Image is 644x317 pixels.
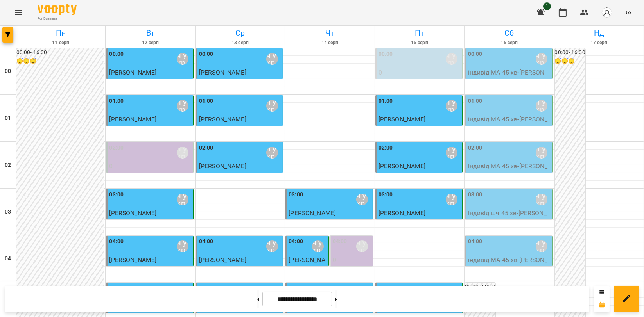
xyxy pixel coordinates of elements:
[379,68,461,77] p: 0
[109,69,156,76] span: [PERSON_NAME]
[376,27,463,39] h6: Пт
[446,194,457,205] div: Мойсук Надія\ ма укр\шч укр\ https://us06web.zoom.us/j/84559859332
[286,39,373,46] h6: 14 серп
[109,116,156,123] span: [PERSON_NAME]
[109,77,191,87] p: індивід МА 45 хв
[199,50,213,59] label: 00:00
[289,209,336,217] span: [PERSON_NAME]
[177,194,188,205] div: Мойсук Надія\ ма укр\шч укр\ https://us06web.zoom.us/j/84559859332
[356,240,368,252] div: Мойсук Надія\ ма укр\шч укр\ https://us06web.zoom.us/j/84559859332
[356,194,368,205] div: Мойсук Надія\ ма укр\шч укр\ https://us06web.zoom.us/j/84559859332
[620,5,635,20] button: UA
[199,97,213,105] label: 01:00
[199,265,281,274] p: індивід МА 45 хв
[199,144,213,152] label: 02:00
[5,208,11,216] h6: 03
[109,162,191,171] p: 0
[468,68,550,86] p: індивід МА 45 хв - [PERSON_NAME]
[197,39,283,46] h6: 13 серп
[9,3,28,22] button: Menu
[468,208,550,227] p: індивід шч 45 хв - [PERSON_NAME]
[555,48,585,57] h6: 00:00 - 16:00
[379,144,393,152] label: 02:00
[286,27,373,39] h6: Чт
[199,124,281,134] p: індивід МА 45 хв
[177,100,188,112] div: Мойсук Надія\ ма укр\шч укр\ https://us06web.zoom.us/j/84559859332
[379,162,426,170] span: [PERSON_NAME]
[333,255,371,265] p: 0
[468,144,483,152] label: 02:00
[177,53,188,65] div: Мойсук Надія\ ма укр\шч укр\ https://us06web.zoom.us/j/84559859332
[333,265,371,274] p: Бронь
[466,39,553,46] h6: 16 серп
[5,161,11,169] h6: 02
[536,194,547,205] div: Мойсук Надія\ ма укр\шч укр\ https://us06web.zoom.us/j/84559859332
[177,240,188,252] div: Мойсук Надія\ ма укр\шч укр\ https://us06web.zoom.us/j/84559859332
[199,162,246,170] span: [PERSON_NAME]
[468,237,483,246] label: 04:00
[555,57,585,66] h6: 😴😴😴
[468,162,550,180] p: індивід МА 45 хв - [PERSON_NAME]
[556,39,642,46] h6: 17 серп
[109,256,156,264] span: [PERSON_NAME]
[16,48,104,57] h6: 00:00 - 16:00
[109,237,124,246] label: 04:00
[333,237,347,246] label: 04:00
[107,27,194,39] h6: Вт
[446,53,457,65] div: Мойсук Надія\ ма укр\шч укр\ https://us06web.zoom.us/j/84559859332
[197,27,283,39] h6: Ср
[379,124,461,134] p: індивід шч 45 хв
[536,147,547,158] div: Мойсук Надія\ ма укр\шч укр\ https://us06web.zoom.us/j/84559859332
[5,255,11,263] h6: 04
[109,191,124,199] label: 03:00
[623,8,631,16] span: UA
[379,209,426,217] span: [PERSON_NAME]
[266,53,278,65] div: Мойсук Надія\ ма укр\шч укр\ https://us06web.zoom.us/j/84559859332
[379,50,393,59] label: 00:00
[556,27,642,39] h6: Нд
[379,77,461,96] p: індивід МА 45 хв ([PERSON_NAME])
[379,191,393,199] label: 03:00
[266,147,278,158] div: Мойсук Надія\ ма укр\шч укр\ https://us06web.zoom.us/j/84559859332
[199,77,281,87] p: індивід МА 45 хв
[109,144,124,152] label: 02:00
[38,16,77,21] span: For Business
[379,218,461,227] p: індивід шч 45 хв
[289,256,325,273] span: [PERSON_NAME]
[266,240,278,252] div: Мойсук Надія\ ма укр\шч укр\ https://us06web.zoom.us/j/84559859332
[16,57,104,66] h6: 😴😴😴
[109,265,191,274] p: індивід шч 45 хв
[38,4,77,15] img: Voopty Logo
[376,39,463,46] h6: 15 серп
[5,67,11,76] h6: 00
[468,255,550,274] p: індивід МА 45 хв - [PERSON_NAME]
[446,100,457,112] div: Мойсук Надія\ ма укр\шч укр\ https://us06web.zoom.us/j/84559859332
[109,209,156,217] span: [PERSON_NAME]
[199,69,246,76] span: [PERSON_NAME]
[468,97,483,105] label: 01:00
[466,27,553,39] h6: Сб
[109,124,191,134] p: індивід МА 45 хв
[109,97,124,105] label: 01:00
[379,116,426,123] span: [PERSON_NAME]
[379,97,393,105] label: 01:00
[536,240,547,252] div: Мойсук Надія\ ма укр\шч укр\ https://us06web.zoom.us/j/84559859332
[17,39,104,46] h6: 11 серп
[379,171,461,180] p: індивід шч 45 хв
[446,147,457,158] div: Мойсук Надія\ ма укр\шч укр\ https://us06web.zoom.us/j/84559859332
[543,2,551,10] span: 1
[17,27,104,39] h6: Пн
[177,147,188,158] div: Мойсук Надія\ ма укр\шч укр\ https://us06web.zoom.us/j/84559859332
[199,237,213,246] label: 04:00
[468,50,483,59] label: 00:00
[468,115,550,133] p: індивід МА 45 хв - [PERSON_NAME]
[289,218,371,227] p: індивід МА 45 хв
[468,191,483,199] label: 03:00
[289,191,303,199] label: 03:00
[266,100,278,112] div: Мойсук Надія\ ма укр\шч укр\ https://us06web.zoom.us/j/84559859332
[601,7,612,18] img: avatar_s.png
[199,116,246,123] span: [PERSON_NAME]
[289,237,303,246] label: 04:00
[536,100,547,112] div: Мойсук Надія\ ма укр\шч укр\ https://us06web.zoom.us/j/84559859332
[109,171,191,180] p: Бронь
